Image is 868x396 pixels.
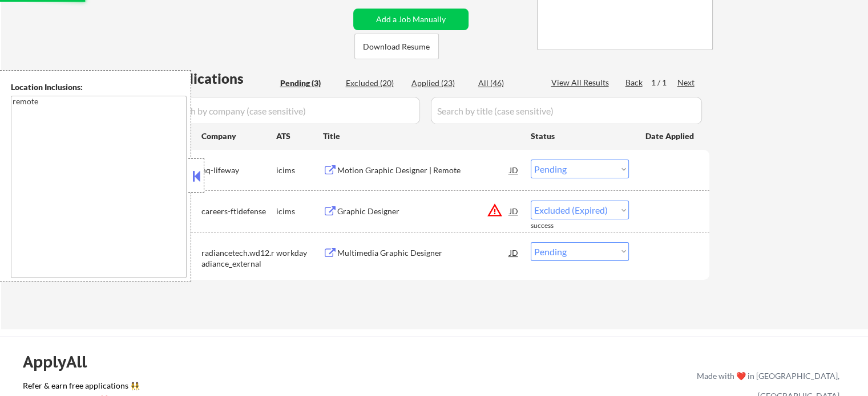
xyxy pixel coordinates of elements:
[276,165,323,176] div: icims
[508,242,520,263] div: JD
[651,77,677,88] div: 1 / 1
[645,130,696,142] div: Date Applied
[508,160,520,180] div: JD
[163,72,276,85] div: Applications
[276,247,323,259] div: workday
[354,34,439,59] button: Download Resume
[625,77,644,88] div: Back
[163,97,420,124] input: Search by company (case sensitive)
[201,130,276,142] div: Company
[478,77,535,89] div: All (46)
[337,247,510,259] div: Multimedia Graphic Designer
[346,77,403,89] div: Excluded (20)
[337,206,510,217] div: Graphic Designer
[201,247,276,270] div: radiancetech.wd12.radiance_external
[411,77,469,89] div: Applied (23)
[337,165,510,176] div: Motion Graphic Designer | Remote
[276,206,323,217] div: icims
[487,202,503,218] button: warning_amber
[508,201,520,221] div: JD
[353,9,469,30] button: Add a Job Manually
[201,165,276,176] div: hq-lifeway
[276,130,323,142] div: ATS
[23,382,458,394] a: Refer & earn free applications 👯‍♀️
[431,97,702,124] input: Search by title (case sensitive)
[23,352,100,371] div: ApplyAll
[323,130,520,142] div: Title
[11,81,187,93] div: Location Inclusions:
[531,125,629,146] div: Status
[551,77,612,88] div: View All Results
[201,206,276,217] div: careers-ftidefense
[531,221,576,231] div: success
[677,77,696,88] div: Next
[280,77,337,89] div: Pending (3)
